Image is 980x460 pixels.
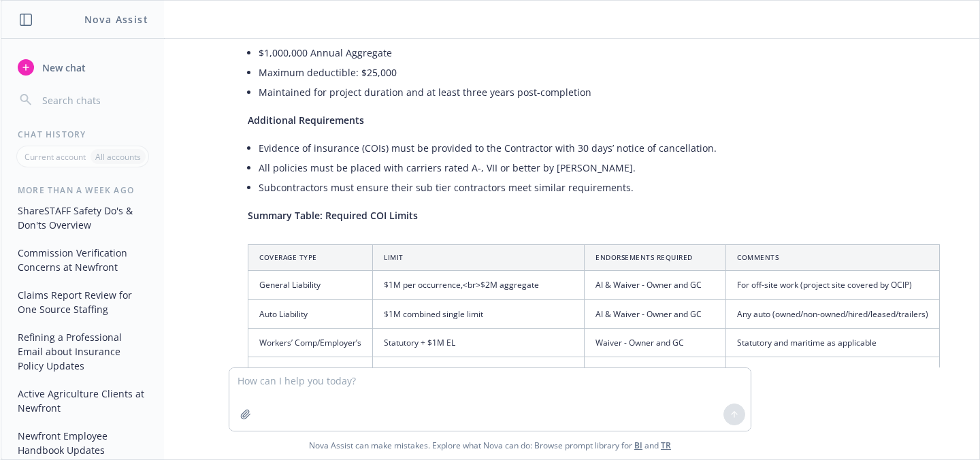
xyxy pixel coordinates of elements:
td: Professional Liability [248,357,373,385]
td: AI & Waiver - Owner and GC [585,299,726,328]
td: Usually none; check agreement [585,357,726,385]
td: $1M per occurrence, <br> $2M aggregate [373,271,585,299]
button: Commission Verification Concerns at Newfront [12,242,153,278]
th: Comments [726,245,940,271]
th: Endorsements Required [585,245,726,271]
li: Subcontractors must ensure their sub tier contractors meet similar requirements. [259,178,940,197]
td: Auto Liability [248,299,373,328]
button: New chat [12,55,153,80]
li: All policies must be placed with carriers rated A-, VII or better by [PERSON_NAME]. [259,158,940,178]
td: For off-site work (project site covered by OCIP) [726,271,940,299]
td: General Liability [248,271,373,299]
span: Nova Assist can make mistakes. Explore what Nova can do: Browse prompt library for and [309,431,671,459]
button: Active Agriculture Clients at Newfront [12,382,153,419]
li: $1,000,000 Annual Aggregate [259,43,940,63]
span: Summary Table: Required COI Limits [248,209,418,222]
span: New chat [39,61,86,75]
div: More than a week ago [1,184,164,195]
button: ShareSTAFF Safety Do's & Don'ts Overview [12,199,153,236]
td: $1M per claim/$1M agg, <br> $25K max deductible [373,357,585,385]
li: Maintained for project duration and at least three years post-completion [259,82,940,102]
input: Search chats [39,91,148,110]
td: $1M combined single limit [373,299,585,328]
a: TR [661,440,671,451]
button: Claims Report Review for One Source Staffing [12,284,153,321]
span: Additional Requirements [248,114,364,127]
a: BI [634,440,642,451]
p: All accounts [95,151,141,163]
td: Any auto (owned/non-owned/hired/leased/trailers) [726,299,940,328]
li: Evidence of insurance (COIs) must be provided to the Contractor with 30 days’ notice of cancellat... [259,138,940,158]
th: Coverage Type [248,245,373,271]
td: Waiver - Owner and GC [585,328,726,357]
li: Maximum deductible: $25,000 [259,63,940,82]
h1: Nova Assist [84,12,148,27]
td: Workers’ Comp/Employer’s [248,328,373,357]
p: Current account [24,151,86,163]
td: Statutory + $1M EL [373,328,585,357]
button: Refining a Professional Email about Insurance Policy Updates [12,326,153,377]
td: Only for design/professional scope [726,357,940,385]
td: AI & Waiver - Owner and GC [585,271,726,299]
td: Statutory and maritime as applicable [726,328,940,357]
th: Limit [373,245,585,271]
div: Chat History [1,129,164,140]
